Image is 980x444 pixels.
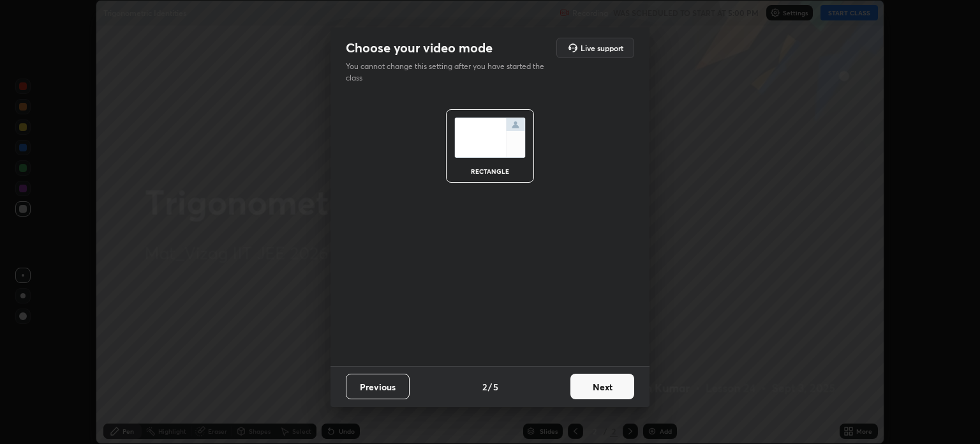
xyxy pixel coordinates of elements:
[493,380,498,394] h4: 5
[482,380,487,394] h4: 2
[454,118,526,158] img: normalScreenIcon.ae25ed63.svg
[346,374,410,399] button: Previous
[570,374,634,399] button: Next
[488,380,492,394] h4: /
[346,61,553,84] p: You cannot change this setting after you have started the class
[346,40,493,56] h2: Choose your video mode
[464,168,516,174] div: rectangle
[581,44,623,52] h5: Live support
